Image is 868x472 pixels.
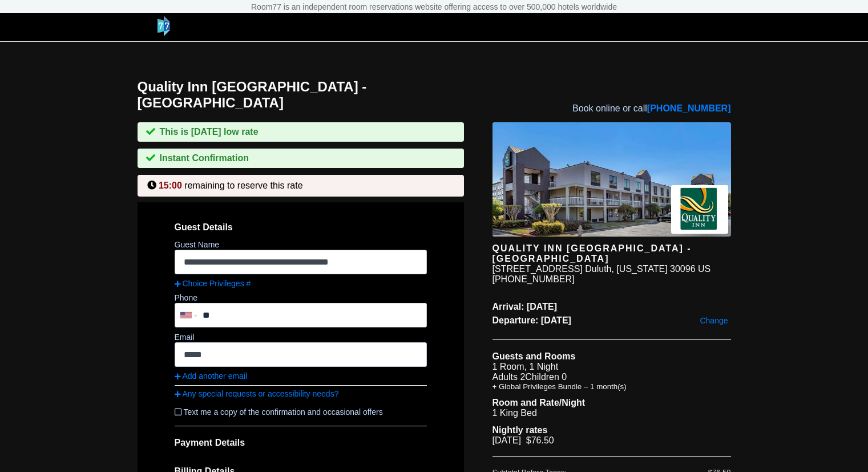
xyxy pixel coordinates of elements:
[492,243,731,264] div: Quality Inn [GEOGRAPHIC_DATA] - [GEOGRAPHIC_DATA]
[492,435,554,445] span: [DATE] $76.50
[175,438,245,447] span: Payment Details
[492,351,576,361] b: Guests and Rooms
[572,103,730,114] span: Book online or call
[647,103,731,113] a: [PHONE_NUMBER]
[492,372,731,382] li: Adults 2
[492,362,731,372] li: 1 Room, 1 Night
[175,293,197,302] label: Phone
[175,389,427,398] a: Any special requests or accessibility needs?
[175,403,427,421] label: Text me a copy of the confirmation and occasional offers
[670,264,696,274] span: 30096
[175,240,220,249] label: Guest Name
[175,333,195,342] label: Email
[671,185,728,234] img: Brand logo for Quality Inn Duluth - Atlanta Northeast
[585,264,614,274] span: Duluth,
[492,408,731,418] li: 1 King Bed
[175,371,427,381] a: Add another email
[492,302,731,312] span: Arrival: [DATE]
[158,16,170,36] img: logo-header-small.png
[138,122,464,142] div: This is [DATE] low rate
[492,425,548,435] b: Nightly rates
[616,264,667,274] span: [US_STATE]
[184,181,302,190] span: remaining to reserve this rate
[525,372,567,382] span: Children 0
[492,398,586,407] b: Room and Rate/Night
[175,279,427,288] a: Choice Privileges #
[698,264,710,274] span: US
[492,382,731,391] li: + Global Privileges Bundle – 1 month(s)
[492,274,731,285] div: [PHONE_NUMBER]
[492,264,583,274] div: [STREET_ADDRESS]
[492,122,731,237] img: hotel image
[138,79,492,111] h1: Quality Inn [GEOGRAPHIC_DATA] - [GEOGRAPHIC_DATA]
[159,181,182,190] span: 15:00
[492,315,731,326] span: Departure: [DATE]
[175,222,427,233] span: Guest Details
[138,149,464,168] div: Instant Confirmation
[697,313,730,328] a: Change
[176,304,200,326] div: United States: +1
